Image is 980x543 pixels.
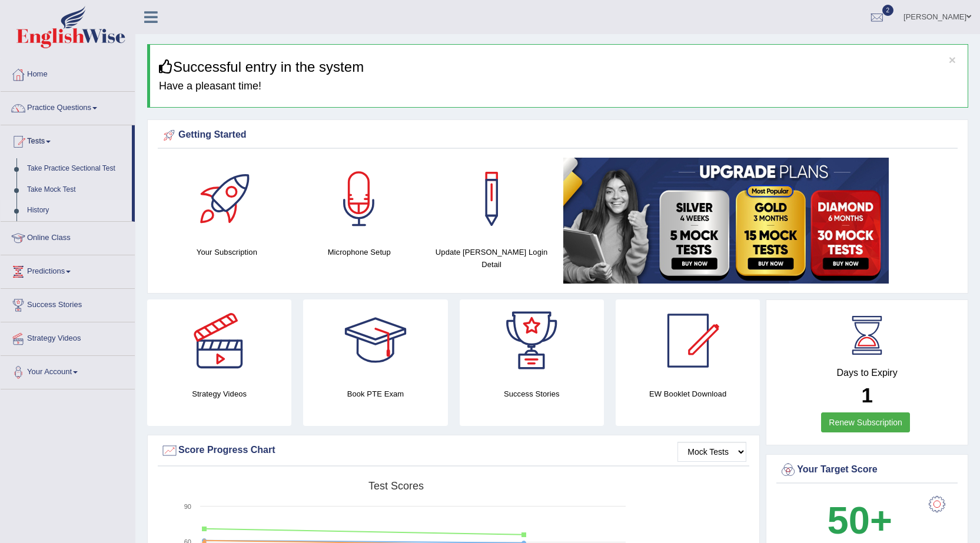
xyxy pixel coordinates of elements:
h4: Update [PERSON_NAME] Login Detail [431,246,552,271]
a: History [22,200,132,221]
h3: Successful entry in the system [159,59,959,75]
a: Take Practice Sectional Test [22,158,132,179]
div: Score Progress Chart [161,442,746,459]
a: Tests [1,125,132,155]
tspan: Test scores [368,480,424,492]
text: 90 [184,503,191,510]
h4: Microphone Setup [299,246,420,258]
a: Online Class [1,222,135,251]
b: 1 [861,384,872,407]
img: small5.jpg [563,158,889,284]
h4: Book PTE Exam [303,388,447,400]
span: 2 [882,5,894,16]
h4: Success Stories [460,388,604,400]
a: Your Account [1,356,135,385]
div: Your Target Score [779,461,955,479]
a: Home [1,58,135,88]
a: Practice Questions [1,92,135,121]
h4: Have a pleasant time! [159,81,959,92]
a: Success Stories [1,289,135,318]
h4: Days to Expiry [779,368,955,378]
h4: EW Booklet Download [616,388,760,400]
h4: Strategy Videos [147,388,291,400]
a: Take Mock Test [22,179,132,201]
a: Renew Subscription [821,412,910,432]
a: Predictions [1,255,135,285]
h4: Your Subscription [167,246,287,258]
div: Getting Started [161,126,955,144]
button: × [949,54,956,66]
b: 50+ [828,499,892,542]
a: Strategy Videos [1,322,135,352]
